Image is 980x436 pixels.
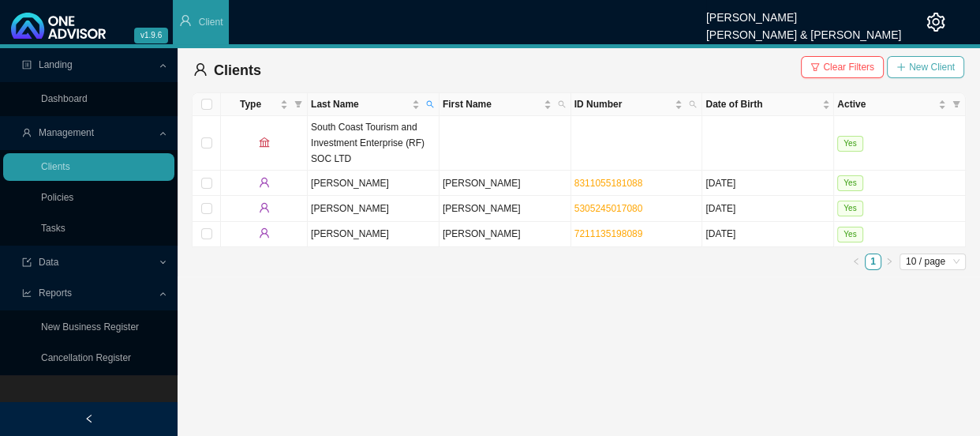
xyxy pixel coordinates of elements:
td: [PERSON_NAME] [308,222,440,247]
th: ID Number [571,93,703,116]
span: 10 / page [906,254,959,269]
span: Last Name [311,96,409,112]
span: Yes [837,136,862,152]
a: Policies [41,192,73,203]
div: Page Size [900,254,966,270]
span: Date of Birth [705,96,819,112]
span: left [852,257,860,265]
span: search [686,93,700,115]
td: [PERSON_NAME] [308,171,440,196]
span: plus [896,62,906,72]
a: 1 [866,254,881,269]
td: [PERSON_NAME] [440,196,571,221]
span: Management [39,127,94,138]
a: 7211135198089 [574,228,643,239]
span: New Client [909,59,955,75]
td: [DATE] [702,222,834,247]
span: profile [22,60,32,70]
span: search [426,100,434,108]
span: Data [39,257,58,268]
span: filter [291,93,305,115]
li: 1 [865,254,881,270]
a: Clients [41,161,70,172]
span: search [689,100,697,108]
span: Yes [837,201,862,216]
span: search [555,93,569,115]
td: [PERSON_NAME] [308,196,440,221]
a: Cancellation Register [41,352,131,363]
span: Type [224,96,277,112]
span: user [179,14,192,27]
span: right [885,257,893,265]
span: filter [810,62,820,72]
button: left [848,254,865,270]
span: v1.9.6 [134,28,168,43]
li: Next Page [881,254,898,270]
span: Yes [837,227,862,242]
span: left [84,414,94,423]
div: [PERSON_NAME] [706,4,901,21]
span: filter [952,100,960,108]
a: New Business Register [41,321,139,333]
span: Landing [39,59,73,70]
div: [PERSON_NAME] & [PERSON_NAME] [706,21,901,39]
span: filter [294,100,302,108]
td: [DATE] [702,171,834,196]
a: Tasks [41,223,65,234]
td: [PERSON_NAME] [440,171,571,196]
span: ID Number [574,96,672,112]
span: filter [949,93,963,115]
a: Dashboard [41,93,88,104]
span: search [423,93,437,115]
button: right [881,254,898,270]
td: [PERSON_NAME] [440,222,571,247]
button: Clear Filters [801,56,884,78]
a: 8311055181088 [574,178,643,189]
span: line-chart [22,288,32,298]
span: user [193,62,208,77]
span: user [259,202,270,213]
td: [DATE] [702,196,834,221]
span: bank [259,137,270,148]
th: Active [834,93,966,116]
td: South Coast Tourism and Investment Enterprise (RF) SOC LTD [308,116,440,171]
img: 2df55531c6924b55f21c4cf5d4484680-logo-light.svg [11,13,106,39]
span: search [558,100,566,108]
th: Last Name [308,93,440,116]
span: First Name [443,96,540,112]
li: Previous Page [848,254,865,270]
span: Active [837,96,935,112]
span: user [22,128,32,137]
th: Date of Birth [702,93,834,116]
span: user [259,177,270,188]
button: New Client [887,56,964,78]
span: Clear Filters [823,59,874,75]
span: setting [926,13,945,32]
th: First Name [440,93,571,116]
a: 5305245017080 [574,203,643,214]
span: import [22,257,32,267]
span: Yes [837,175,862,191]
span: Client [199,17,223,28]
th: Type [221,93,308,116]
span: Clients [214,62,261,78]
span: user [259,227,270,239]
span: Reports [39,288,72,299]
